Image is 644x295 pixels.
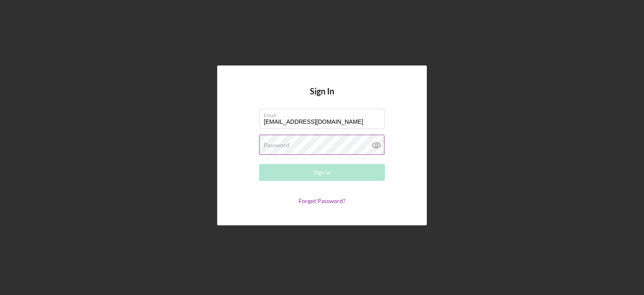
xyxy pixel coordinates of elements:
div: Sign In [314,164,331,181]
a: Forgot Password? [299,197,345,204]
h4: Sign In [310,86,334,109]
label: Email [264,109,384,118]
label: Password [264,142,289,149]
button: Sign In [259,164,385,181]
